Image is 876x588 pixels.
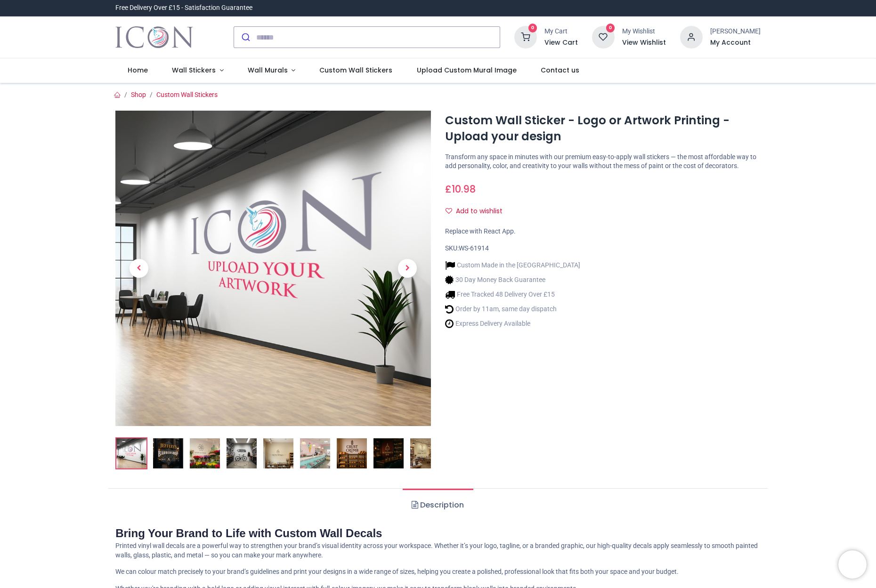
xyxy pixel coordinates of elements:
h1: Custom Wall Sticker - Logo or Artwork Printing - Upload your design [445,113,761,145]
span: Wall Stickers [172,65,216,75]
a: Previous [115,158,162,379]
img: Custom Wall Sticker - Logo or Artwork Printing - Upload your design [153,438,183,468]
span: Upload Custom Mural Image [417,65,517,75]
a: View Wishlist [622,38,666,48]
a: Wall Stickers [160,58,235,83]
span: Wall Murals [248,65,288,75]
iframe: Customer reviews powered by Trustpilot [563,3,761,13]
li: Express Delivery Available [445,319,580,329]
li: Free Tracked 48 Delivery Over £15 [445,290,580,299]
img: Custom Wall Sticker - Logo or Artwork Printing - Upload your design [227,438,257,468]
p: Transform any space in minutes with our premium easy-to-apply wall stickers — the most affordable... [445,153,761,171]
div: My Cart [544,27,578,36]
span: £ [445,182,476,196]
img: Custom Wall Sticker - Logo or Artwork Printing - Upload your design [190,438,220,468]
strong: Bring Your Brand to Life with Custom Wall Decals [115,527,382,540]
img: Icon Wall Stickers [115,24,193,50]
iframe: Brevo live chat [838,550,867,579]
sup: 0 [528,24,537,32]
span: Custom Wall Stickers [319,65,392,75]
button: Add to wishlistAdd to wishlist [445,203,511,219]
div: Free Delivery Over £15 - Satisfaction Guarantee [115,3,252,13]
div: [PERSON_NAME] [710,27,761,36]
div: My Wishlist [622,27,666,36]
span: Home [128,65,148,75]
img: Custom Wall Sticker - Logo or Artwork Printing - Upload your design [373,438,404,468]
img: Custom Wall Sticker - Logo or Artwork Printing - Upload your design [337,438,367,468]
span: Next [398,259,417,278]
div: SKU: [445,244,761,253]
li: Order by 11am, same day dispatch [445,304,580,314]
a: 0 [514,33,537,40]
p: We can colour match precisely to your brand’s guidelines and print your designs in a wide range o... [115,567,761,577]
img: Custom Wall Sticker - Logo or Artwork Printing - Upload your design [116,438,146,468]
span: Contact us [541,65,579,75]
li: Custom Made in the [GEOGRAPHIC_DATA] [445,260,580,270]
sup: 0 [606,24,615,32]
a: Logo of Icon Wall Stickers [115,24,193,50]
img: Custom Wall Sticker - Logo or Artwork Printing - Upload your design [115,111,431,426]
a: 0 [592,33,615,40]
img: Custom Wall Sticker - Logo or Artwork Printing - Upload your design [300,438,330,468]
img: Custom Wall Sticker - Logo or Artwork Printing - Upload your design [410,438,440,468]
button: Submit [234,27,256,48]
a: Wall Murals [235,58,308,83]
img: Custom Wall Sticker - Logo or Artwork Printing - Upload your design [263,438,293,468]
li: 30 Day Money Back Guarantee [445,275,580,285]
span: 10.98 [452,182,476,196]
i: Add to wishlist [446,208,452,214]
span: Previous [130,259,148,278]
a: Next [384,158,431,379]
a: My Account [710,38,761,48]
span: WS-61914 [459,244,489,252]
a: View Cart [544,38,578,48]
a: Shop [131,91,146,98]
p: Printed vinyl wall decals are a powerful way to strengthen your brand’s visual identity across yo... [115,541,761,560]
a: Custom Wall Stickers [156,91,218,98]
a: Description [403,489,473,522]
div: Replace with React App. [445,227,761,236]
